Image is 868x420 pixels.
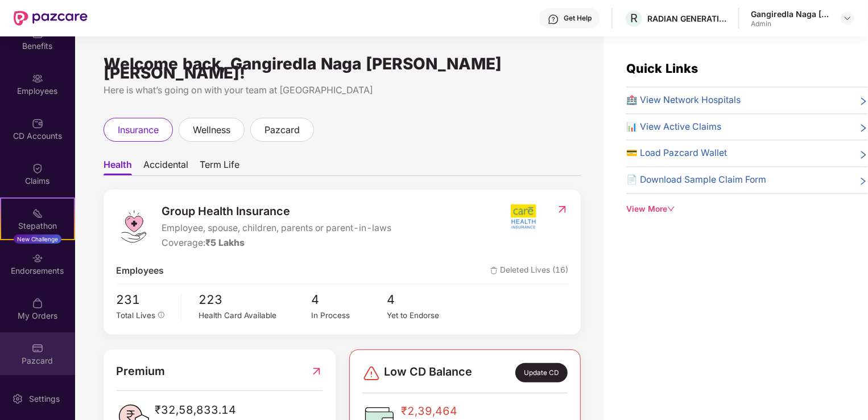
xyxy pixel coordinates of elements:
[387,290,462,310] span: 4
[162,236,392,250] div: Coverage:
[200,159,239,175] span: Term Life
[32,208,43,219] img: svg+xml;base64,PHN2ZyB4bWxucz0iaHR0cDovL3d3dy53My5vcmcvMjAwMC9zdmciIHdpZHRoPSIyMSIgaGVpZ2h0PSIyMC...
[206,237,245,248] span: ₹5 Lakhs
[162,221,392,236] span: Employee, spouse, children, parents or parent-in-laws
[362,364,381,382] img: svg+xml;base64,PHN2ZyBpZD0iRGFuZ2VyLTMyeDMyIiB4bWxucz0iaHR0cDovL3d3dy53My5vcmcvMjAwMC9zdmciIHdpZH...
[502,203,545,231] img: insurerIcon
[1,220,74,232] div: Stepathon
[143,159,188,175] span: Accidental
[32,118,43,129] img: svg+xml;base64,PHN2ZyBpZD0iQ0RfQWNjb3VudHMiIGRhdGEtbmFtZT0iQ0QgQWNjb3VudHMiIHhtbG5zPSJodHRwOi8vd3...
[401,402,479,420] span: ₹2,39,464
[859,122,868,134] span: right
[104,59,581,77] div: Welcome back, Gangiredla Naga [PERSON_NAME] [PERSON_NAME]!
[193,123,230,137] span: wellness
[859,96,868,108] span: right
[104,83,581,97] div: Here is what’s going on with your team at [GEOGRAPHIC_DATA]
[859,149,868,160] span: right
[264,123,300,137] span: pazcard
[12,393,23,405] img: svg+xml;base64,PHN2ZyBpZD0iU2V0dGluZy0yMHgyMCIgeG1sbnM9Imh0dHA6Ly93d3cudzMub3JnLzIwMDAvc3ZnIiB3aW...
[630,11,638,25] span: R
[859,175,868,187] span: right
[117,264,164,278] span: Employees
[117,311,156,320] span: Total Lives
[32,253,43,264] img: svg+xml;base64,PHN2ZyBpZD0iRW5kb3JzZW1lbnRzIiB4bWxucz0iaHR0cDovL3d3dy53My5vcmcvMjAwMC9zdmciIHdpZH...
[843,14,852,23] img: svg+xml;base64,PHN2ZyBpZD0iRHJvcGRvd24tMzJ4MzIiIHhtbG5zPSJodHRwOi8vd3d3LnczLm9yZy8yMDAwL3N2ZyIgd2...
[32,163,43,174] img: svg+xml;base64,PHN2ZyBpZD0iQ2xhaW0iIHhtbG5zPSJodHRwOi8vd3d3LnczLm9yZy8yMDAwL3N2ZyIgd2lkdGg9IjIwIi...
[751,19,830,28] div: Admin
[32,73,43,84] img: svg+xml;base64,PHN2ZyBpZD0iRW1wbG95ZWVzIiB4bWxucz0iaHR0cDovL3d3dy53My5vcmcvMjAwMC9zdmciIHdpZHRoPS...
[14,234,61,244] div: New Challenge
[626,146,727,160] span: 💳 Load Pazcard Wallet
[626,203,868,216] div: View More
[387,310,462,322] div: Yet to Endorse
[564,14,592,23] div: Get Help
[626,93,741,108] span: 🏥 View Network Hospitals
[26,393,63,405] div: Settings
[626,61,698,76] span: Quick Links
[311,363,323,380] img: RedirectIcon
[626,173,766,187] span: 📄 Download Sample Claim Form
[199,310,312,322] div: Health Card Available
[384,363,472,382] span: Low CD Balance
[667,205,675,213] span: down
[626,120,721,134] span: 📊 View Active Claims
[490,264,568,278] span: Deleted Lives (16)
[14,11,88,26] img: New Pazcare Logo
[118,123,159,137] span: insurance
[32,343,43,354] img: svg+xml;base64,PHN2ZyBpZD0iUGF6Y2FyZCIgeG1sbnM9Imh0dHA6Ly93d3cudzMub3JnLzIwMDAvc3ZnIiB3aWR0aD0iMj...
[104,159,132,175] span: Health
[117,290,173,310] span: 231
[199,290,312,310] span: 223
[117,209,151,244] img: logo
[647,13,727,24] div: RADIAN GENERATION INDIA PRIVATE LIMITED
[155,401,237,419] span: ₹32,58,833.14
[311,290,386,310] span: 4
[311,310,386,322] div: In Process
[158,312,165,319] span: info-circle
[162,203,392,220] span: Group Health Insurance
[751,9,830,19] div: Gangiredla Naga [PERSON_NAME] [PERSON_NAME]
[117,363,166,380] span: Premium
[32,298,43,309] img: svg+xml;base64,PHN2ZyBpZD0iTXlfT3JkZXJzIiBkYXRhLW5hbWU9Ik15IE9yZGVycyIgeG1sbnM9Imh0dHA6Ly93d3cudz...
[490,267,498,274] img: deleteIcon
[515,363,568,382] div: Update CD
[548,14,559,25] img: svg+xml;base64,PHN2ZyBpZD0iSGVscC0zMngzMiIgeG1sbnM9Imh0dHA6Ly93d3cudzMub3JnLzIwMDAvc3ZnIiB3aWR0aD...
[556,204,568,215] img: RedirectIcon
